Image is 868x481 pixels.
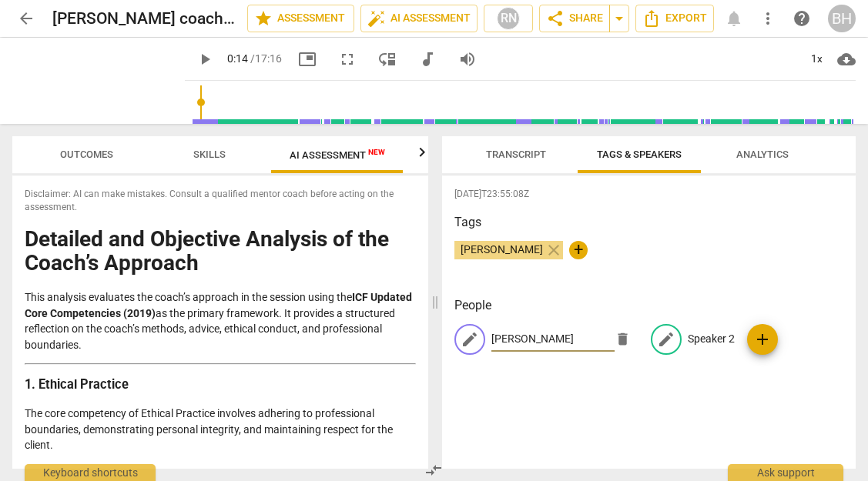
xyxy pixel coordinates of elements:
[546,9,565,28] span: share
[338,50,357,68] span: fullscreen
[486,149,546,160] span: Transcript
[610,9,628,28] span: arrow_drop_down
[378,50,397,68] span: move_down
[424,461,443,479] span: compare_arrows
[25,291,412,319] strong: ICF Updated Core Competencies (2019)
[484,5,533,32] button: RN
[25,289,416,352] p: This analysis evaluates the coach’s approach in the session using the as the primary framework. I...
[290,149,385,161] span: AI Assessment
[688,331,735,347] p: Speaker 2
[569,241,588,259] button: +
[609,5,629,32] button: Sharing summary
[736,149,789,160] span: Analytics
[753,330,772,349] span: add
[458,50,477,68] span: volume_up
[539,5,610,32] button: Share
[25,406,416,453] p: The core competency of Ethical Practice involves adhering to professional boundaries, demonstrati...
[793,9,811,28] span: help
[196,50,214,68] span: play_arrow
[368,148,385,156] span: New
[367,9,386,28] span: auto_fix_high
[837,50,856,68] span: cloud_download
[788,5,816,32] a: Help
[333,45,361,73] button: Fullscreen
[52,9,235,28] h2: [PERSON_NAME] coaches [PERSON_NAME]
[802,47,831,72] div: 1x
[461,330,479,349] span: edit
[247,5,354,32] button: Assessment
[414,45,441,73] button: Switch to audio player
[454,213,844,232] h3: Tags
[293,45,321,73] button: Picture in picture
[454,45,481,73] button: Volume
[642,9,707,28] span: Export
[60,149,113,160] span: Outcomes
[298,50,317,68] span: picture_in_picture
[615,331,631,347] span: delete
[497,7,520,30] div: RN
[254,9,347,28] span: Assessment
[418,50,437,68] span: audiotrack
[25,464,156,481] div: Keyboard shortcuts
[227,52,248,65] span: 0:14
[25,377,129,392] strong: 1. Ethical Practice
[25,188,416,213] span: Disclaimer: AI can make mistakes. Consult a qualified mentor coach before acting on the assessment.
[360,5,478,32] button: AI Assessment
[545,241,563,259] span: close
[454,243,549,256] span: [PERSON_NAME]
[250,52,282,65] span: / 17:16
[546,9,603,28] span: Share
[454,188,844,201] span: [DATE]T23:55:08Z
[597,149,682,160] span: Tags & Speakers
[193,149,226,160] span: Skills
[367,9,471,28] span: AI Assessment
[25,228,416,276] h1: Detailed and Objective Analysis of the Coach’s Approach
[759,9,777,28] span: more_vert
[454,296,844,315] h3: People
[254,9,273,28] span: star
[657,330,675,349] span: edit
[828,5,856,32] button: BH
[635,5,714,32] button: Export
[191,45,219,73] button: Play
[374,45,401,73] button: View player as separate pane
[728,464,843,481] div: Ask support
[17,9,35,28] span: arrow_back
[491,327,615,352] input: Speaker Name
